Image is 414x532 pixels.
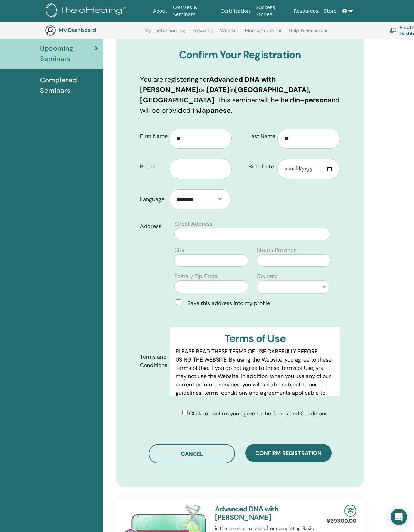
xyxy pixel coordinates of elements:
[198,106,231,115] b: Japanese
[291,5,321,18] a: Resources
[189,410,328,417] span: Click to confirm you agree to the Terms and Conditions
[150,5,170,18] a: About
[181,450,203,457] span: Cancel
[243,130,277,143] label: Last Name
[327,517,356,525] p: ¥69300.00
[135,160,169,173] label: Phone
[243,160,277,173] label: Birth Date
[253,1,291,21] a: Success Stories
[215,504,278,522] a: Advanced DNA with [PERSON_NAME]
[245,444,332,462] button: Confirm registration
[40,75,98,96] span: Completed Seminars
[135,220,170,233] label: Address
[391,509,407,525] div: Open Intercom Messenger
[140,74,340,116] p: You are registering for on in . This seminar will be held and will be provided in .
[174,272,217,280] label: Postal / Zip Code
[149,444,235,463] button: Cancel
[174,246,185,254] label: City
[59,27,128,33] h3: My Dashboard
[255,450,322,457] span: Confirm registration
[144,28,185,39] a: My ThetaLearning
[176,347,335,422] p: PLEASE READ THESE TERMS OF USE CAREFULLY BEFORE USING THE WEBSITE. By using the Website, you agre...
[140,85,311,105] b: [GEOGRAPHIC_DATA], [GEOGRAPHIC_DATA]
[220,28,238,39] a: Wishlist
[176,332,335,345] h3: Terms of Use
[218,5,253,18] a: Certification
[174,220,213,228] label: Street Address
[192,28,213,39] a: Following
[294,96,328,105] b: in-person
[140,75,276,94] b: Advanced DNA with [PERSON_NAME]
[40,43,95,64] span: Upcoming Seminars
[45,25,56,36] img: generic-user-icon.jpg
[257,272,277,280] label: Country
[245,28,282,39] a: Message Center
[46,3,128,19] img: logo.png
[135,130,169,143] label: First Name
[321,5,339,18] a: Store
[170,1,218,21] a: Courses & Seminars
[389,28,397,33] img: chalkboard-teacher.svg
[187,299,270,307] span: Save this address into my profile
[140,49,340,61] h3: Confirm Your Registration
[257,246,297,254] label: State / Province
[207,85,229,94] b: [DATE]
[344,505,356,517] img: In-Person Seminar
[289,28,328,39] a: Help & Resources
[135,193,169,206] label: Language
[135,351,170,372] label: Terms and Conditions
